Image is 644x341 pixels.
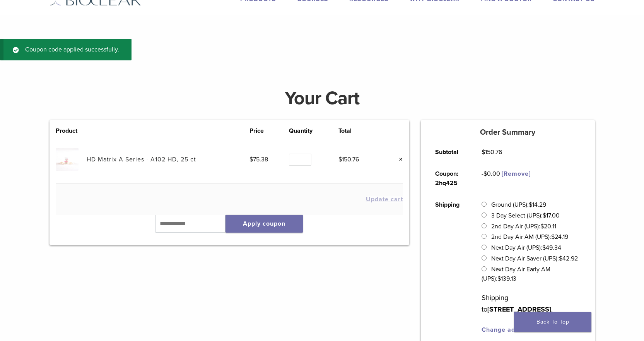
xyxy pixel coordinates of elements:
[491,255,578,262] label: Next Day Air Saver (UPS):
[366,196,403,202] button: Update cart
[540,223,544,230] span: $
[427,163,473,194] th: Coupon: 2hq425
[542,244,561,252] bdi: 49.34
[491,201,546,209] label: Ground (UPS):
[551,233,555,241] span: $
[559,255,578,262] bdi: 42.92
[289,126,339,135] th: Quantity
[44,89,601,108] h1: Your Cart
[249,156,253,163] span: $
[491,212,560,219] label: 3 Day Select (UPS):
[540,223,556,230] bdi: 20.11
[559,255,562,262] span: $
[551,233,568,241] bdi: 24.19
[338,126,382,135] th: Total
[497,275,516,283] bdi: 139.13
[482,148,502,156] bdi: 150.76
[487,305,551,314] strong: [STREET_ADDRESS]
[482,326,533,334] a: Change address
[427,194,473,341] th: Shipping
[482,292,580,315] p: Shipping to .
[338,156,359,163] bdi: 150.76
[543,212,546,219] span: $
[421,128,595,137] h5: Order Summary
[514,312,591,332] a: Back To Top
[56,148,79,171] img: HD Matrix A Series - A102 HD, 25 ct
[542,244,546,252] span: $
[491,244,561,252] label: Next Day Air (UPS):
[338,156,342,163] span: $
[473,163,540,194] td: -
[427,141,473,163] th: Subtotal
[482,266,550,283] label: Next Day Air Early AM (UPS):
[529,201,546,209] bdi: 14.29
[87,156,196,163] a: HD Matrix A Series - A102 HD, 25 ct
[56,126,87,135] th: Product
[491,223,556,230] label: 2nd Day Air (UPS):
[502,170,531,178] a: Remove 2hq425 coupon
[483,170,500,178] span: 0.00
[249,156,268,163] bdi: 75.38
[249,126,289,135] th: Price
[393,154,403,165] a: Remove this item
[543,212,560,219] bdi: 17.00
[482,148,485,156] span: $
[225,215,303,233] button: Apply coupon
[491,233,568,241] label: 2nd Day Air AM (UPS):
[497,275,501,283] span: $
[529,201,532,209] span: $
[483,170,487,178] span: $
